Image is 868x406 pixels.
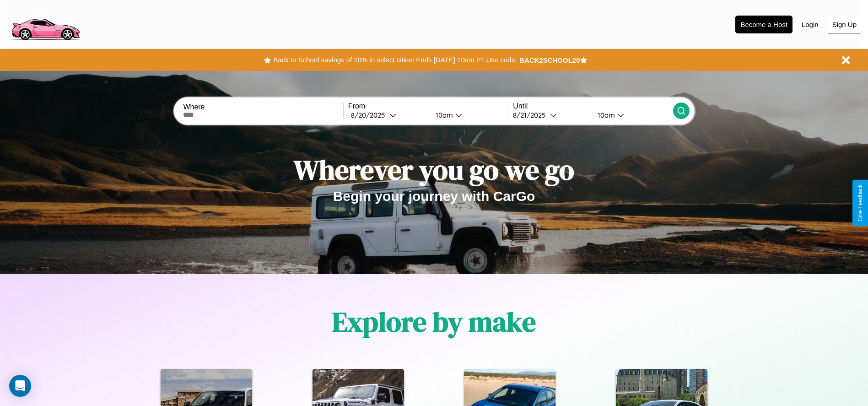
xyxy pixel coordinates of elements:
div: Give Feedback [857,184,863,222]
div: 10am [431,111,455,119]
div: Open Intercom Messenger [9,375,31,397]
label: From [348,102,508,110]
button: 8/20/2025 [348,110,428,120]
b: BACK2SCHOOL20 [519,56,580,64]
div: 10am [593,111,617,119]
button: Sign Up [828,16,861,33]
img: logo [7,5,84,43]
label: Where [183,103,343,111]
div: 8 / 20 / 2025 [351,111,389,119]
button: Back to School savings of 20% in select cities! Ends [DATE] 10am PT.Use code: [271,54,519,66]
button: Login [797,16,823,33]
button: 10am [590,110,673,120]
button: Become a Host [735,16,793,33]
h1: Explore by make [332,303,536,341]
label: Until [513,102,673,110]
div: 8 / 21 / 2025 [513,111,550,119]
button: 10am [428,110,508,120]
